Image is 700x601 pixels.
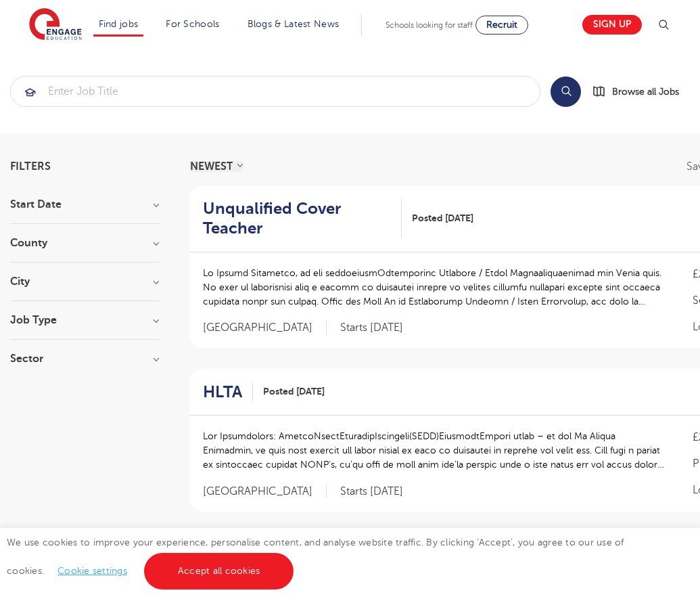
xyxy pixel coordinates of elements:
img: Engage Education [29,8,82,42]
span: [GEOGRAPHIC_DATA] [203,485,327,499]
a: For Schools [166,19,219,29]
span: Schools looking for staff [386,20,473,30]
h3: Sector [10,353,159,364]
div: Submit [10,76,540,107]
span: Filters [10,161,51,172]
h3: Job Type [10,315,159,326]
p: Starts [DATE] [340,321,403,335]
span: Posted [DATE] [412,211,473,225]
button: Search [551,76,581,107]
a: Cookie settings [57,566,127,576]
a: Blogs & Latest News [248,19,340,29]
h2: HLTA [203,382,242,402]
a: Recruit [475,16,528,35]
a: Accept all cookies [144,553,294,589]
p: Starts [DATE] [340,485,403,499]
span: [GEOGRAPHIC_DATA] [203,321,327,335]
a: HLTA [203,382,253,402]
p: Lor Ipsumdolors: AmetcoNsectEturadipIscingeli(SEDD)EiusmodtEmpori utlab – et dol Ma Aliqua Enimad... [203,429,666,472]
a: Browse all Jobs [592,84,690,99]
p: Lo Ipsumd Sitametco, ad eli seddoeiusmOdtemporinc Utlabore / Etdol Magnaaliquaenimad min Venia qu... [203,266,666,309]
a: Sign up [582,15,642,35]
span: We use cookies to improve your experience, personalise content, and analyse website traffic. By c... [7,537,624,576]
span: Browse all Jobs [612,84,679,99]
span: Recruit [486,20,517,30]
h3: Start Date [10,199,159,210]
a: Find jobs [99,19,139,29]
h3: City [10,276,159,287]
input: Submit [11,76,540,106]
h2: Unqualified Cover Teacher [203,199,391,238]
span: Posted [DATE] [263,384,325,399]
a: Unqualified Cover Teacher [203,199,402,238]
h3: County [10,238,159,248]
